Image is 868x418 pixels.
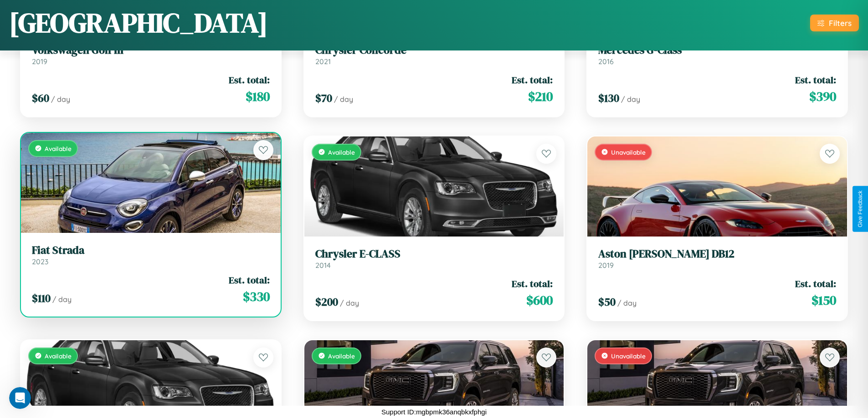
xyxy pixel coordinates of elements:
[32,91,49,106] span: $ 60
[526,291,553,309] span: $ 600
[229,273,270,287] span: Est. total:
[246,87,270,106] span: $ 180
[52,295,72,304] span: / day
[32,257,48,266] span: 2023
[315,44,553,66] a: Chrysler Concorde2021
[795,73,836,86] span: Est. total:
[315,261,331,270] span: 2014
[810,15,859,31] button: Filters
[598,294,616,309] span: $ 50
[598,44,836,66] a: Mercedes G-Class2016
[598,261,614,270] span: 2019
[315,91,332,106] span: $ 70
[32,44,270,57] h3: Volkswagen Golf III
[812,291,836,309] span: $ 150
[315,294,338,309] span: $ 200
[611,148,646,156] span: Unavailable
[32,244,270,257] h3: Fiat Strada
[9,4,268,41] h1: [GEOGRAPHIC_DATA]
[598,91,619,106] span: $ 130
[528,87,553,106] span: $ 210
[9,387,31,409] iframe: Intercom live chat
[51,95,70,104] span: / day
[512,277,553,290] span: Est. total:
[598,247,836,270] a: Aston [PERSON_NAME] DB122019
[32,291,51,306] span: $ 110
[611,352,646,360] span: Unavailable
[328,148,355,156] span: Available
[795,277,836,290] span: Est. total:
[243,287,270,306] span: $ 330
[621,95,640,104] span: / day
[328,352,355,360] span: Available
[32,44,270,66] a: Volkswagen Golf III2019
[340,298,359,307] span: / day
[45,352,72,360] span: Available
[512,73,553,86] span: Est. total:
[315,247,553,270] a: Chrysler E-CLASS2014
[381,406,487,418] p: Support ID: mgbpmk36anqbkxfphgi
[45,145,72,152] span: Available
[315,247,553,261] h3: Chrysler E-CLASS
[315,57,331,66] span: 2021
[334,95,353,104] span: / day
[617,298,637,307] span: / day
[229,73,270,86] span: Est. total:
[32,57,47,66] span: 2019
[857,191,863,227] div: Give Feedback
[315,44,553,57] h3: Chrysler Concorde
[598,57,614,66] span: 2016
[598,247,836,261] h3: Aston [PERSON_NAME] DB12
[32,244,270,266] a: Fiat Strada2023
[829,18,852,28] div: Filters
[809,87,836,106] span: $ 390
[598,44,836,57] h3: Mercedes G-Class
